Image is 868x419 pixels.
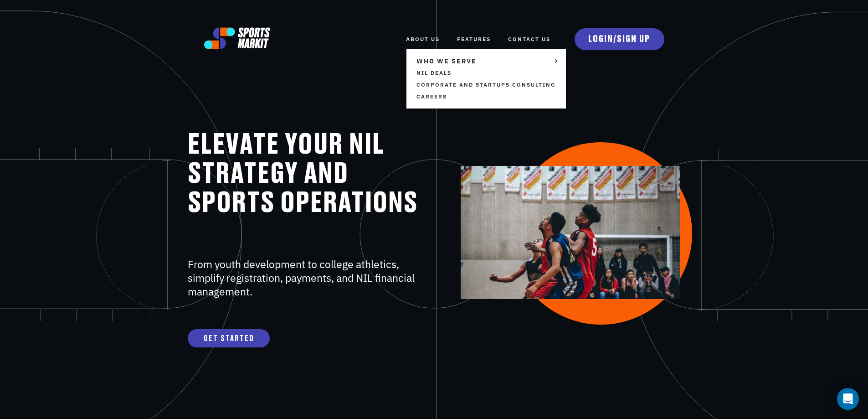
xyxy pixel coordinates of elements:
[575,28,664,50] a: LOGIN/SIGN UP
[188,257,415,298] span: From youth development to college athletics, simplify registration, payments, and NIL financial m...
[406,29,440,49] a: ABOUT US
[413,55,559,67] a: WHO WE SERVE
[204,27,271,49] img: logo
[457,29,491,49] a: FEATURES
[413,91,559,103] a: Careers
[188,329,270,347] a: GET STARTED
[413,67,559,79] a: NIL Deals
[188,130,424,218] h1: ELEVATE YOUR NIL STRATEGY AND SPORTS OPERATIONS
[837,388,859,410] div: Open Intercom Messenger
[413,79,559,91] a: Corporate and Startups Consulting
[508,29,550,49] a: Contact Us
